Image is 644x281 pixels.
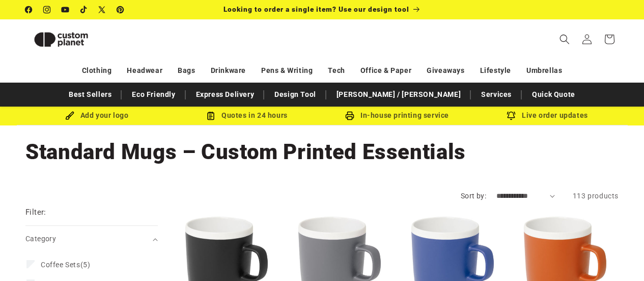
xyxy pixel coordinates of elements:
[172,109,322,122] div: Quotes in 24 hours
[328,62,345,80] a: Tech
[223,5,409,13] span: Looking to order a single item? Use our design tool
[178,62,195,80] a: Bags
[476,86,517,104] a: Services
[25,23,97,56] img: Custom Planet
[480,62,511,80] a: Lifestyle
[65,111,74,120] img: Brush Icon
[472,109,623,122] div: Live order updates
[191,86,260,104] a: Express Delivery
[345,111,354,120] img: In-house printing
[461,192,486,200] label: Sort by:
[553,28,576,50] summary: Search
[507,111,516,120] img: Order updates
[261,62,313,80] a: Pens & Writing
[82,62,112,80] a: Clothing
[573,192,619,200] span: 113 products
[41,260,90,269] span: (5)
[427,62,464,80] a: Giveaways
[360,62,411,80] a: Office & Paper
[25,235,56,243] span: Category
[64,86,117,104] a: Best Sellers
[527,86,580,104] a: Quick Quote
[41,261,80,269] span: Coffee Sets
[322,109,472,122] div: In-house printing service
[22,19,131,59] a: Custom Planet
[269,86,321,104] a: Design Tool
[25,138,619,166] h1: Standard Mugs – Custom Printed Essentials
[206,111,215,120] img: Order Updates Icon
[25,207,46,218] h2: Filter:
[127,62,162,80] a: Headwear
[211,62,246,80] a: Drinkware
[331,86,466,104] a: [PERSON_NAME] / [PERSON_NAME]
[25,226,158,252] summary: Category (0 selected)
[526,62,562,80] a: Umbrellas
[127,86,180,104] a: Eco Friendly
[22,109,172,122] div: Add your logo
